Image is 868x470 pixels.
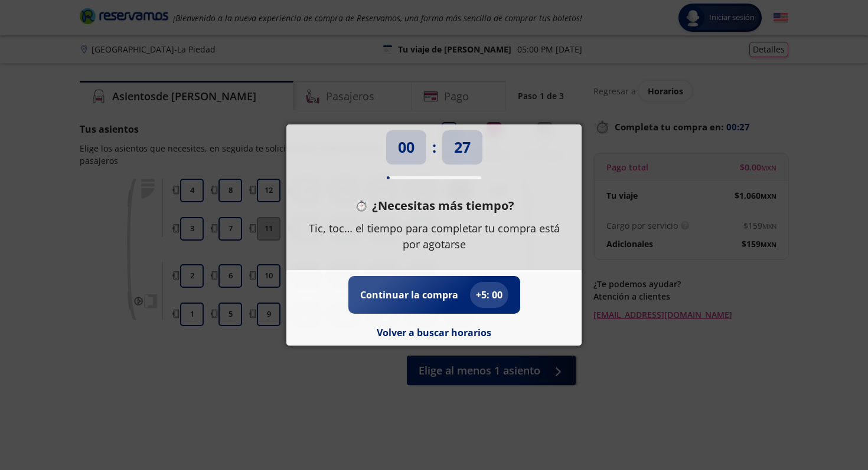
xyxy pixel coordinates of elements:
[360,282,508,308] button: Continuar la compra+5: 00
[398,136,415,159] p: 00
[304,221,564,252] p: Tic, toc… el tiempo para completar tu compra está por agotarse
[476,288,502,302] p: + 5 : 00
[360,288,458,302] p: Continuar la compra
[454,136,471,159] p: 27
[372,197,514,215] p: ¿Necesitas más tiempo?
[377,326,491,340] button: Volver a buscar horarios
[432,136,436,159] p: :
